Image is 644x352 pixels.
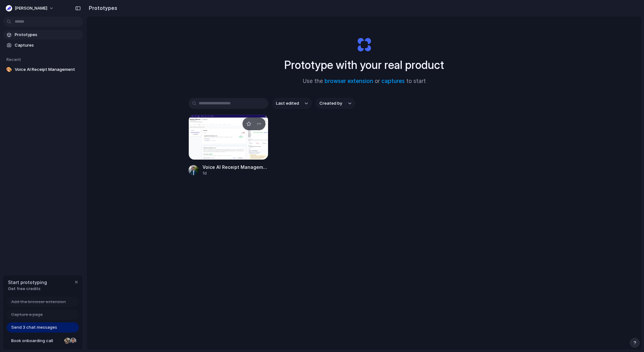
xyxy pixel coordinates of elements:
a: Voice AI Receipt ManagementVoice AI Receipt Management1d [188,115,268,176]
h1: Prototype with your real product [284,56,444,73]
a: 🎨Voice AI Receipt Management [3,65,83,74]
span: Use the or to start [303,77,426,86]
div: Christian Iacullo [69,337,77,345]
span: Last edited [276,100,299,107]
button: Created by [316,98,355,109]
span: Send 3 chat messages [11,324,57,331]
a: Book onboarding call [7,336,79,346]
span: Recent [6,57,21,62]
span: Start prototyping [8,279,47,286]
a: Prototypes [3,30,83,40]
span: Voice AI Receipt Management [15,66,80,73]
span: Add the browser extension [11,299,66,305]
span: Voice AI Receipt Management [203,164,268,170]
div: Nicole Kubica [64,337,71,345]
span: Captures [15,42,80,49]
span: Book onboarding call [11,338,62,344]
div: 1d [203,170,268,176]
span: Created by [319,100,342,107]
span: Capture a page [11,311,43,318]
a: captures [381,78,405,84]
span: [PERSON_NAME] [15,5,47,11]
div: 🎨 [6,66,12,73]
button: [PERSON_NAME] [3,3,57,13]
a: browser extension [325,78,373,84]
span: Get free credits [8,286,47,292]
button: Last edited [272,98,312,109]
h2: Prototypes [86,4,117,12]
a: Captures [3,41,83,50]
span: Prototypes [15,32,80,38]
